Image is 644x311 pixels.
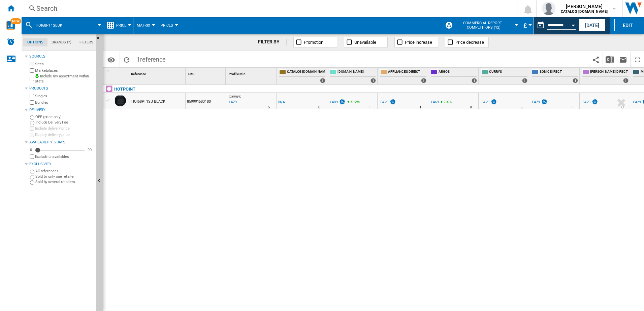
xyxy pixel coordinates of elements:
[429,68,478,84] div: ARGOS 1 offers sold by ARGOS
[30,62,34,66] input: Sites
[489,69,527,75] span: CURRYS
[131,94,165,109] div: HOI68PT1SB BLACK
[455,40,484,45] span: Price decrease
[35,100,93,105] label: Bundles
[29,107,93,113] div: Delivery
[30,100,34,105] input: Bundles
[369,104,371,111] div: Delivery Time : 1 day
[28,147,34,152] div: 0
[30,180,34,185] input: Sold by several retailers
[30,68,34,73] input: Marketplaces
[161,17,176,34] button: Prices
[86,147,93,152] div: 90
[35,132,93,137] label: Display delivery price
[350,99,354,107] i: %
[35,179,93,184] label: Sold by several retailers
[25,17,99,34] div: HOI68PT1SBUK
[532,100,540,104] div: £479
[35,114,93,119] label: OFF (price only)
[140,56,166,63] span: reference
[606,56,614,64] img: excel-24x24.png
[480,68,529,84] div: CURRYS 1 offers sold by CURRYS
[444,100,450,104] span: 9.32
[278,99,285,106] div: N/A
[318,104,320,111] div: Delivery Time : 0 day
[581,68,630,84] div: [PERSON_NAME] DIRECT 1 offers sold by HUGHES DIRECT
[534,19,547,32] button: md-calendar
[114,85,135,93] div: Click to filter on that brand
[133,51,169,66] span: 1
[258,39,287,45] div: FILTER BY
[227,68,276,78] div: Sort None
[23,38,47,46] md-tab-item: Options
[161,23,173,28] span: Prices
[603,51,616,67] button: Download in Excel
[29,86,93,91] div: Products
[490,99,497,105] img: promotionV3.png
[30,175,34,179] input: Sold by only one retailer
[115,68,128,78] div: Sort None
[35,74,39,78] img: mysite-bg-18x18.png
[116,23,126,28] span: Price
[445,37,489,47] button: Price decrease
[531,99,548,106] div: £479
[30,126,34,131] input: Include delivery price
[344,37,388,47] button: Unavailable
[29,54,93,59] div: Sources
[229,72,246,76] span: Profile Min
[30,94,34,98] input: Singles
[47,38,75,46] md-tab-item: Brands (*)
[354,40,376,45] span: Unavailable
[36,23,62,28] span: HOI68PT1SBUK
[293,37,337,47] button: Promotion
[633,100,641,104] div: £429
[75,38,97,46] md-tab-item: Filters
[278,68,327,84] div: CATALOG [DOMAIN_NAME] 1 offers sold by CATALOG BEKO.UK
[96,34,104,46] button: Hide
[631,51,644,67] button: Maximize
[36,17,69,34] button: HOI68PT1SBUK
[621,104,623,111] div: Delivery Time : 0 day
[137,17,154,34] button: Matrix
[29,140,93,145] div: Availability 5 Days
[523,22,527,29] span: £
[137,23,150,28] span: Matrix
[480,99,497,106] div: £429
[561,3,608,10] span: [PERSON_NAME]
[542,2,555,15] img: profile.jpg
[523,17,530,34] button: £
[472,78,477,83] div: 1 offers sold by ARGOS
[337,69,376,75] span: [DOMAIN_NAME]
[530,68,579,84] div: SONIC DIRECT 1 offers sold by SONIC DIRECT
[106,17,130,34] div: Price
[130,68,185,78] div: Sort None
[589,51,603,67] button: Share this bookmark with others
[540,69,578,75] span: SONIC DIRECT
[130,68,185,78] div: Reference Sort None
[328,68,377,84] div: [DOMAIN_NAME] 1 offers sold by AO.COM
[389,99,396,105] img: promotionV3.png
[573,78,578,83] div: 1 offers sold by SONIC DIRECT
[394,37,438,47] button: Price increase
[443,99,447,107] i: %
[591,99,598,105] img: promotionV3.png
[520,104,522,111] div: Delivery Time : 5 days
[379,99,396,106] div: £429
[35,154,93,159] label: Exclude unavailables
[470,104,472,111] div: Delivery Time : 0 day
[454,21,513,30] span: Commercial Report - Competitors (12)
[30,121,34,125] input: Include Delivery Fee
[35,68,93,73] label: Marketplaces
[30,115,34,120] input: OFF (price only)
[187,68,226,78] div: SKU Sort None
[35,62,93,67] label: Sites
[35,120,93,125] label: Include Delivery Fee
[388,69,426,75] span: APPLIANCES DIRECT
[7,38,15,46] img: alerts-logo.svg
[590,69,629,75] span: [PERSON_NAME] DIRECT
[36,4,499,13] div: Search
[581,99,598,106] div: £429
[30,133,34,137] input: Display delivery price
[419,104,421,111] div: Delivery Time : 1 day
